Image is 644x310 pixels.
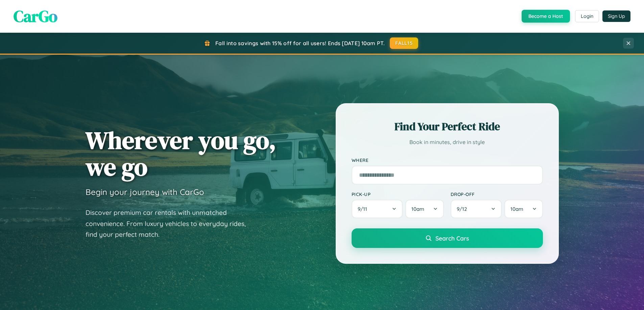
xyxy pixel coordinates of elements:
[504,200,543,218] button: 10am
[352,191,444,197] label: Pick-up
[522,10,570,23] button: Become a Host
[602,10,630,22] button: Sign Up
[510,206,523,212] span: 10am
[352,157,543,163] label: Where
[14,5,57,27] span: CarGo
[352,137,543,147] p: Book in minutes, drive in style
[86,207,255,240] p: Discover premium car rentals with unmatched convenience. From luxury vehicles to everyday rides, ...
[390,37,418,49] button: FALL15
[358,206,371,212] span: 9 / 11
[575,10,599,22] button: Login
[451,191,543,197] label: Drop-off
[86,187,204,197] h3: Begin your journey with CarGo
[352,228,543,248] button: Search Cars
[352,119,543,134] h2: Find Your Perfect Ride
[86,127,276,180] h1: Wherever you go, we go
[457,206,470,212] span: 9 / 12
[215,40,385,47] span: Fall into savings with 15% off for all users! Ends [DATE] 10am PT.
[451,200,502,218] button: 9/12
[352,200,403,218] button: 9/11
[411,206,424,212] span: 10am
[435,234,469,242] span: Search Cars
[405,200,444,218] button: 10am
